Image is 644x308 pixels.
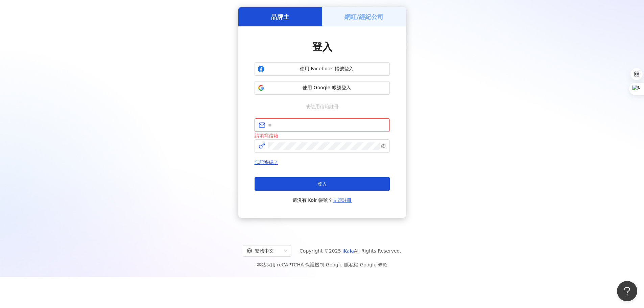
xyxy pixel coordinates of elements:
a: 立即註冊 [333,197,352,203]
button: 登入 [255,177,390,191]
span: 使用 Facebook 帳號登入 [267,66,387,72]
span: eye-invisible [381,144,386,148]
button: 使用 Facebook 帳號登入 [255,62,390,76]
button: 使用 Google 帳號登入 [255,81,390,95]
iframe: Help Scout Beacon - Open [617,281,637,301]
div: 繁體中文 [247,245,281,256]
span: 使用 Google 帳號登入 [267,85,387,91]
span: 還沒有 Kolr 帳號？ [292,196,352,204]
a: Google 隱私權 [326,262,358,267]
span: Copyright © 2025 All Rights Reserved. [300,247,401,255]
a: iKala [342,248,354,254]
span: 登入 [317,181,327,187]
span: | [358,262,360,267]
span: 或使用信箱註冊 [301,103,343,110]
h5: 網紅/經紀公司 [344,13,383,21]
h5: 品牌主 [271,13,289,21]
span: 本站採用 reCAPTCHA 保護機制 [257,261,387,269]
span: 登入 [312,41,332,53]
a: 忘記密碼？ [255,160,278,165]
div: 請填寫信箱 [255,132,390,139]
a: Google 條款 [360,262,387,267]
span: | [324,262,326,267]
